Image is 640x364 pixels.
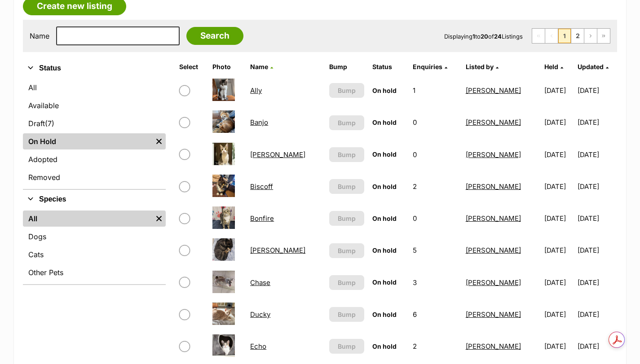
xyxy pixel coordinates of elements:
[250,118,268,127] a: Banjo
[409,75,461,106] td: 1
[23,228,166,245] a: Dogs
[541,139,577,170] td: [DATE]
[250,182,273,191] a: Biscoff
[23,169,166,185] a: Removed
[466,310,521,319] a: [PERSON_NAME]
[372,215,397,222] span: On hold
[338,246,356,255] span: Bump
[544,63,563,70] a: Held
[409,299,461,330] td: 6
[23,211,152,227] a: All
[466,342,521,351] a: [PERSON_NAME]
[578,299,616,330] td: [DATE]
[372,118,397,126] span: On hold
[466,150,521,159] a: [PERSON_NAME]
[409,235,461,266] td: 5
[45,118,54,129] span: (7)
[250,86,262,95] a: Ally
[409,171,461,202] td: 2
[329,83,365,98] button: Bump
[186,27,243,45] input: Search
[466,182,521,191] a: [PERSON_NAME]
[494,33,502,40] strong: 24
[250,63,268,70] span: Name
[23,79,166,96] a: All
[481,33,488,40] strong: 20
[250,310,270,319] a: Ducky
[541,331,577,362] td: [DATE]
[541,235,577,266] td: [DATE]
[152,211,166,227] a: Remove filter
[30,32,49,40] label: Name
[372,183,397,190] span: On hold
[338,278,356,287] span: Bump
[541,107,577,138] td: [DATE]
[338,214,356,223] span: Bump
[541,171,577,202] td: [DATE]
[23,246,166,263] a: Cats
[409,331,461,362] td: 2
[338,150,356,159] span: Bump
[578,139,616,170] td: [DATE]
[372,246,397,254] span: On hold
[466,246,521,254] a: [PERSON_NAME]
[338,342,356,351] span: Bump
[329,275,365,290] button: Bump
[584,29,597,43] a: Next page
[409,203,461,234] td: 0
[409,267,461,298] td: 3
[409,107,461,138] td: 0
[372,150,397,158] span: On hold
[466,63,499,70] a: Listed by
[329,147,365,162] button: Bump
[466,118,521,127] a: [PERSON_NAME]
[372,342,397,350] span: On hold
[326,60,368,74] th: Bump
[23,78,166,189] div: Status
[176,60,208,74] th: Select
[578,267,616,298] td: [DATE]
[466,214,521,223] a: [PERSON_NAME]
[578,171,616,202] td: [DATE]
[250,278,270,287] a: Chase
[329,179,365,194] button: Bump
[541,299,577,330] td: [DATE]
[338,118,356,127] span: Bump
[597,29,610,43] a: Last page
[541,267,577,298] td: [DATE]
[369,60,408,74] th: Status
[545,29,558,43] span: Previous page
[541,203,577,234] td: [DATE]
[578,75,616,106] td: [DATE]
[532,28,610,44] nav: Pagination
[329,243,365,258] button: Bump
[466,63,494,70] span: Listed by
[372,87,397,94] span: On hold
[444,33,523,40] span: Displaying to of Listings
[338,86,356,95] span: Bump
[329,339,365,354] button: Bump
[23,209,166,284] div: Species
[250,214,274,223] a: Bonfire
[372,311,397,318] span: On hold
[578,63,609,70] a: Updated
[152,133,166,149] a: Remove filter
[413,63,447,70] a: Enquiries
[466,278,521,287] a: [PERSON_NAME]
[329,115,365,130] button: Bump
[578,107,616,138] td: [DATE]
[23,193,166,205] button: Species
[578,203,616,234] td: [DATE]
[23,115,166,132] a: Draft
[466,86,521,95] a: [PERSON_NAME]
[338,182,356,191] span: Bump
[409,139,461,170] td: 0
[23,151,166,167] a: Adopted
[250,342,266,351] a: Echo
[372,278,397,286] span: On hold
[23,133,152,149] a: On Hold
[23,97,166,114] a: Available
[250,63,273,70] a: Name
[250,246,305,254] a: [PERSON_NAME]
[578,331,616,362] td: [DATE]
